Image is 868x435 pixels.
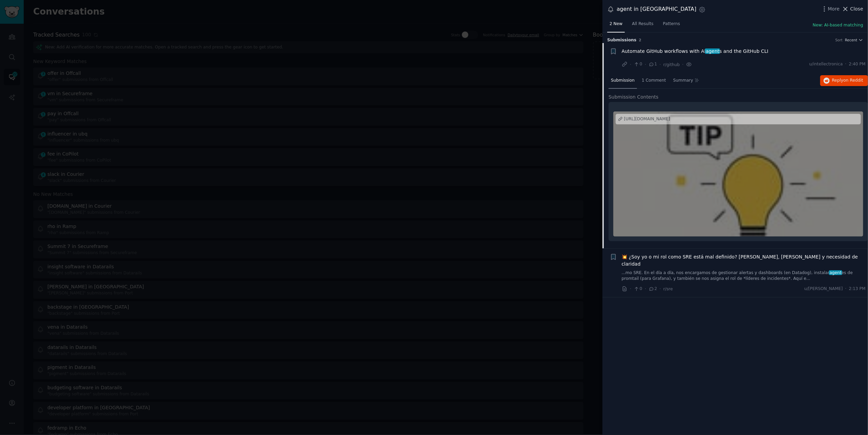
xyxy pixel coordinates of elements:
span: u/[PERSON_NAME] [804,286,843,292]
span: · [845,286,847,292]
button: Replyon Reddit [820,75,868,86]
a: 2 New [607,19,625,33]
a: All Results [630,19,656,33]
span: · [660,61,661,68]
span: Automate GitHub workflows with AI s and the GitHub CLI [622,48,769,55]
span: r/github [663,62,680,67]
span: All Results [632,21,653,27]
span: · [645,285,646,292]
span: Reply [832,78,863,84]
span: · [682,61,683,68]
span: 2 [639,38,641,42]
span: · [645,61,646,68]
span: More [828,5,840,13]
span: agent [705,48,720,54]
span: 1 [649,61,657,67]
span: Recent [845,38,857,42]
span: 1 Comment [642,78,666,84]
span: · [660,285,661,292]
span: 0 [634,61,642,67]
div: [URL][DOMAIN_NAME] [624,116,670,122]
span: · [845,61,847,67]
span: 2 New [610,21,622,27]
span: u/intellectronica [809,61,843,67]
span: Summary [673,78,693,84]
span: 2:40 PM [849,61,866,67]
span: Close [850,5,863,13]
span: Submission Contents [609,94,659,101]
a: 💥 ¿Soy yo o mi rol como SRE está mal definido? [PERSON_NAME], [PERSON_NAME] y necesidad de claridad [622,253,866,268]
span: Submission [611,78,635,84]
a: Automate GitHub workflows with AI agents and the GitHub CLI[URL][DOMAIN_NAME] [613,111,863,236]
a: Automate GitHub workflows with AIagents and the GitHub CLI [622,48,769,55]
span: · [630,285,631,292]
div: Sort [835,38,843,42]
a: Patterns [661,19,682,33]
span: agent [829,270,842,275]
span: · [630,61,631,68]
span: on Reddit [844,78,863,83]
span: Submission s [607,37,637,43]
span: 0 [634,286,642,292]
div: agent in [GEOGRAPHIC_DATA] [617,5,696,14]
a: ...mo SRE. En el día a día, nos encargamos de gestionar alertas y dashboards (en Datadog), instal... [622,270,866,282]
button: Close [842,5,863,13]
span: 2:13 PM [849,286,866,292]
button: New: AI-based matching [813,22,863,28]
span: r/sre [663,287,673,291]
button: Recent [845,38,863,42]
span: Patterns [663,21,680,27]
span: 2 [649,286,657,292]
button: More [821,5,840,13]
